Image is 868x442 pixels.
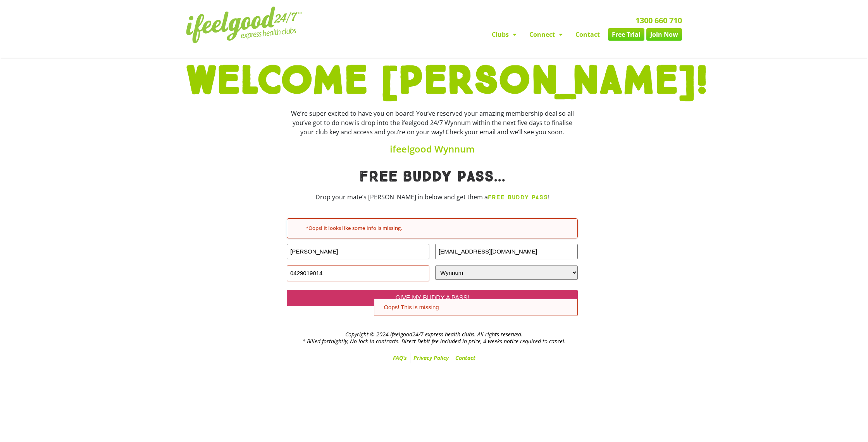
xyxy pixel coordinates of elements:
a: Connect [523,28,569,41]
a: Clubs [486,28,523,41]
p: Drop your mate’s [PERSON_NAME] in below and get them a ! [287,192,578,202]
a: Contact [452,353,479,363]
h2: *Oops! It looks like some info is missing. [306,225,571,232]
input: FRIEND'S MOBILE [287,266,429,281]
h1: Free Buddy pass... [287,169,578,185]
h2: Copyright © 2024 ifeelgood24/7 express health clubs. All rights reserved. * Billed fortnightly, N... [186,331,682,345]
strong: FREE BUDDY PASS [488,194,548,201]
div: We’re super excited to have you on board! You’ve reserved your amazing membership deal so all you... [287,109,578,137]
input: FRIEND'S NAME [287,244,429,260]
a: 1300 660 710 [635,15,682,26]
a: Privacy Policy [410,353,452,363]
input: GIVE MY BUDDY A PASS! [287,290,578,306]
nav: Menu [362,28,682,41]
h1: WELCOME [PERSON_NAME]! [186,62,682,101]
a: FAQ’s [390,353,410,363]
a: Contact [569,28,606,41]
nav: Menu [186,353,682,363]
a: Free Trial [608,28,644,41]
a: Join Now [646,28,682,41]
div: Oops! This is missing [374,299,578,315]
h4: ifeelgood Wynnum [287,144,578,154]
input: FRIEND'S EMAIL [435,244,578,260]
